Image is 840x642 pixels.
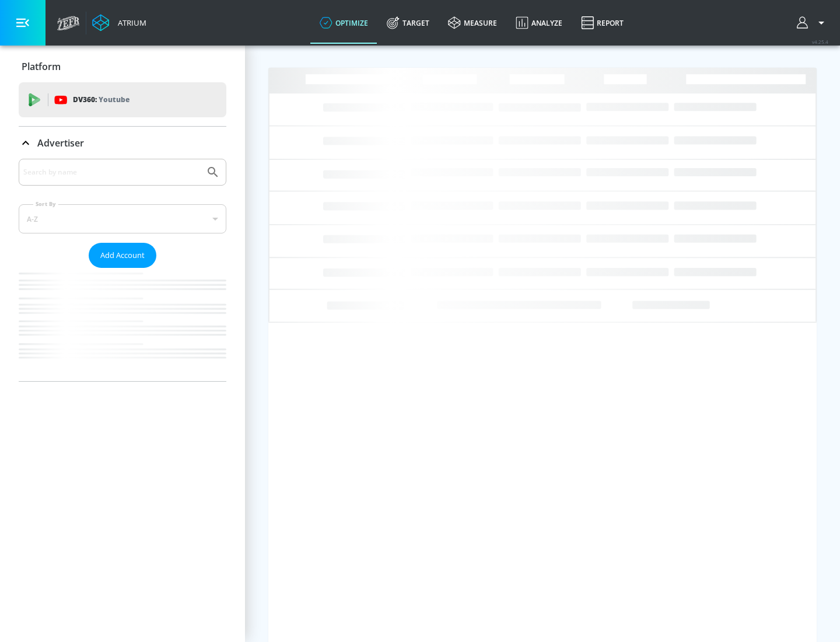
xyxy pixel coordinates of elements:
label: Sort By [33,200,58,208]
nav: list of Advertiser [19,268,226,381]
a: measure [439,2,506,44]
p: Youtube [99,93,129,106]
div: A-Z [19,204,226,233]
a: Atrium [92,14,146,32]
input: Search by name [23,165,200,180]
p: Platform [22,60,61,73]
div: DV360: Youtube [19,82,226,117]
span: v 4.25.4 [812,39,828,45]
button: Add Account [89,243,156,268]
a: Report [572,2,633,44]
div: Platform [19,50,226,83]
a: Target [377,2,439,44]
p: Advertiser [37,137,84,149]
p: DV360: [73,93,129,106]
div: Atrium [113,18,146,28]
div: Advertiser [19,127,226,159]
span: Add Account [100,249,145,262]
a: Analyze [506,2,572,44]
a: optimize [310,2,377,44]
div: Advertiser [19,159,226,381]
